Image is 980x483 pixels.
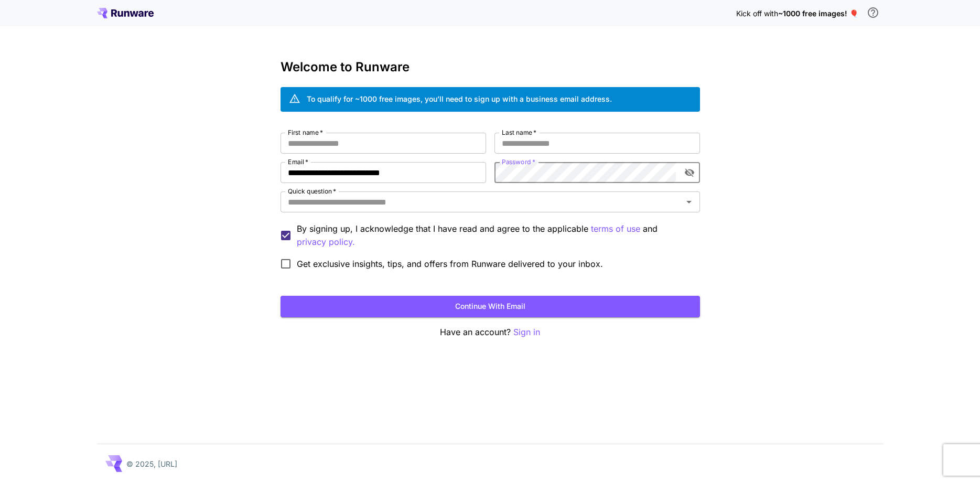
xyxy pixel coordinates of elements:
[863,2,884,23] button: In order to qualify for free credit, you need to sign up with a business email address and click ...
[502,157,535,166] label: Password
[513,326,540,339] button: Sign in
[288,128,323,137] label: First name
[297,235,355,249] button: By signing up, I acknowledge that I have read and agree to the applicable terms of use and
[591,222,640,235] button: By signing up, I acknowledge that I have read and agree to the applicable and privacy policy.
[281,326,700,339] p: Have an account?
[778,9,858,18] span: ~1000 free images! 🎈
[281,60,700,74] h3: Welcome to Runware
[288,187,336,196] label: Quick question
[307,93,612,104] div: To qualify for ~1000 free images, you’ll need to sign up with a business email address.
[288,157,308,166] label: Email
[502,128,536,137] label: Last name
[736,9,778,18] span: Kick off with
[297,222,692,249] p: By signing up, I acknowledge that I have read and agree to the applicable and
[297,235,355,249] p: privacy policy.
[680,163,699,182] button: toggle password visibility
[682,195,696,209] button: Open
[297,257,603,270] span: Get exclusive insights, tips, and offers from Runware delivered to your inbox.
[281,296,700,317] button: Continue with email
[591,222,640,235] p: terms of use
[126,458,177,469] p: © 2025, [URL]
